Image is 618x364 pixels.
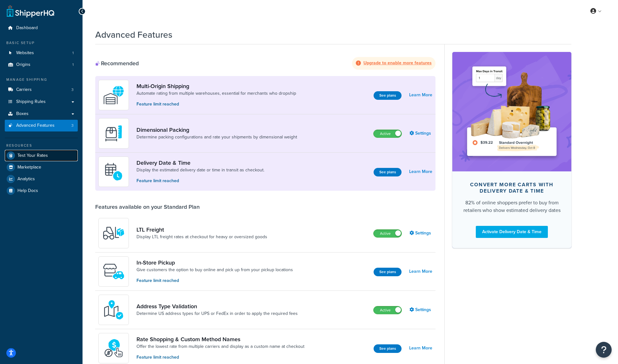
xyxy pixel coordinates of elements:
[5,22,78,34] a: Dashboard
[409,129,432,138] a: Settings
[136,134,297,140] a: Determine packing configurations and rate your shipments by dimensional weight
[95,60,139,67] div: Recommended
[374,130,402,137] label: Active
[136,259,293,266] a: In-Store Pickup
[95,29,172,41] h1: Advanced Features
[462,199,561,214] div: 82% of online shoppers prefer to buy from retailers who show estimated delivery dates
[374,268,402,276] button: See plans
[136,177,264,184] p: Feature limit reached
[5,150,78,161] a: Test Your Rates
[462,182,561,194] div: Convert more carts with delivery date & time
[409,91,432,99] a: Learn More
[136,336,304,343] a: Rate Shopping & Custom Method Names
[16,50,34,56] span: Websites
[5,120,78,131] li: Advanced Features
[136,310,298,317] a: Determine US address types for UPS or FedEx in order to apply the required fees
[72,62,74,67] span: 1
[5,47,78,59] a: Websites1
[103,122,125,144] img: DTVBYsAAAAAASUVORK5CYII=
[409,267,432,276] a: Learn More
[374,344,402,353] button: See plans
[136,354,304,361] p: Feature limit reached
[5,96,78,108] a: Shipping Rules
[71,123,74,128] span: 3
[5,162,78,173] a: Marketplace
[5,108,78,120] a: Boxes
[16,123,55,128] span: Advanced Features
[17,188,38,194] span: Help Docs
[103,222,125,244] img: y79ZsPf0fXUFUhFXDzUgf+ktZg5F2+ohG75+v3d2s1D9TjoU8PiyCIluIjV41seZevKCRuEjTPPOKHJsQcmKCXGdfprl3L4q7...
[16,111,29,117] span: Boxes
[5,77,78,82] div: Manage Shipping
[136,83,296,90] a: Multi-Origin Shipping
[136,234,267,240] a: Display LTL freight rates at checkout for heavy or oversized goods
[462,61,562,162] img: feature-image-ddt-36eae7f7280da8017bfb280eaccd9c446f90b1fe08728e4019434db127062ab4.png
[136,267,293,273] a: Give customers the option to buy online and pick up from your pickup locations
[5,185,78,196] a: Help Docs
[596,342,612,358] button: Open Resource Center
[374,306,402,314] label: Active
[409,167,432,176] a: Learn More
[374,168,402,176] button: See plans
[374,91,402,100] button: See plans
[103,161,125,183] img: gfkeb5ejjkALwAAAABJRU5ErkJggg==
[5,84,78,96] a: Carriers3
[136,159,264,166] a: Delivery Date & Time
[103,337,125,359] img: icon-duo-feat-rate-shopping-ecdd8bed.png
[136,226,267,233] a: LTL Freight
[103,84,125,106] img: WatD5o0RtDAAAAAElFTkSuQmCC
[409,305,432,314] a: Settings
[17,165,41,170] span: Marketplace
[374,230,402,237] label: Active
[476,226,548,238] a: Activate Delivery Date & Time
[103,260,125,283] img: wfgcfpwTIucLEAAAAASUVORK5CYII=
[103,299,125,321] img: kIG8fy0lQAAAABJRU5ErkJggg==
[5,59,78,71] li: Origins
[5,59,78,71] a: Origins1
[16,99,46,105] span: Shipping Rules
[136,90,296,97] a: Automate rating from multiple warehouses, essential for merchants who dropship
[363,60,432,66] strong: Upgrade to enable more features
[17,153,48,158] span: Test Your Rates
[136,343,304,350] a: Offer the lowest rate from multiple carriers and display as a custom name at checkout
[16,87,32,93] span: Carriers
[5,173,78,185] a: Analytics
[5,40,78,46] div: Basic Setup
[136,126,297,133] a: Dimensional Packing
[95,203,200,210] div: Features available on your Standard Plan
[17,176,35,182] span: Analytics
[409,344,432,353] a: Learn More
[16,25,38,31] span: Dashboard
[5,120,78,131] a: Advanced Features3
[16,62,30,67] span: Origins
[72,50,74,56] span: 1
[136,101,296,108] p: Feature limit reached
[5,47,78,59] li: Websites
[136,277,293,284] p: Feature limit reached
[5,84,78,96] li: Carriers
[71,87,74,93] span: 3
[409,229,432,238] a: Settings
[136,303,298,310] a: Address Type Validation
[5,143,78,148] div: Resources
[136,167,264,173] a: Display the estimated delivery date or time in transit as checkout.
